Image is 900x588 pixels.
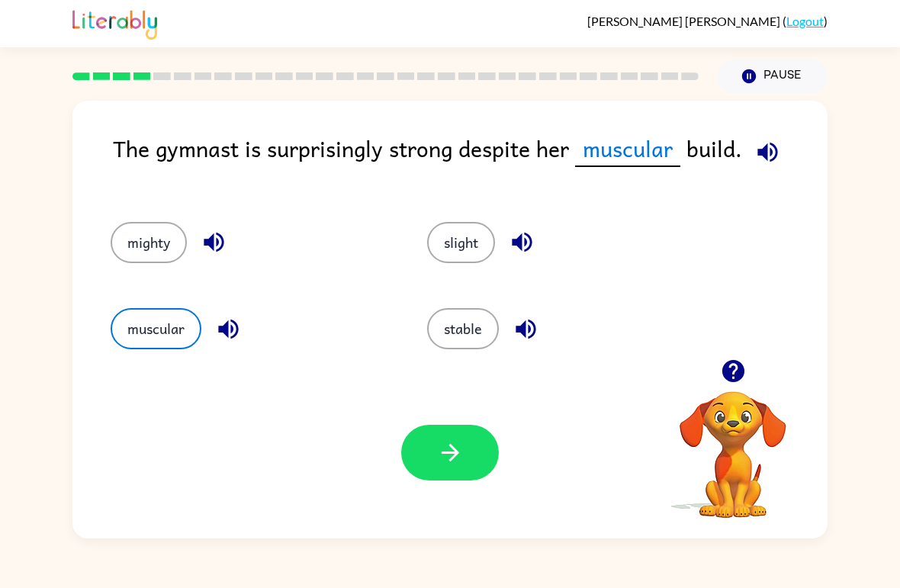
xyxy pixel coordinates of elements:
video: Your browser must support playing .mp4 files to use Literably. Please try using another browser. [657,368,809,520]
div: ( ) [587,14,828,28]
button: slight [427,222,495,263]
button: Pause [717,59,828,94]
div: The gymnast is surprisingly strong despite her build. [113,131,828,191]
span: [PERSON_NAME] [PERSON_NAME] [587,14,783,28]
button: stable [427,308,499,349]
a: Logout [786,14,824,28]
img: Literably [72,6,157,40]
span: muscular [575,131,680,167]
button: mighty [111,222,187,263]
button: muscular [111,308,201,349]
